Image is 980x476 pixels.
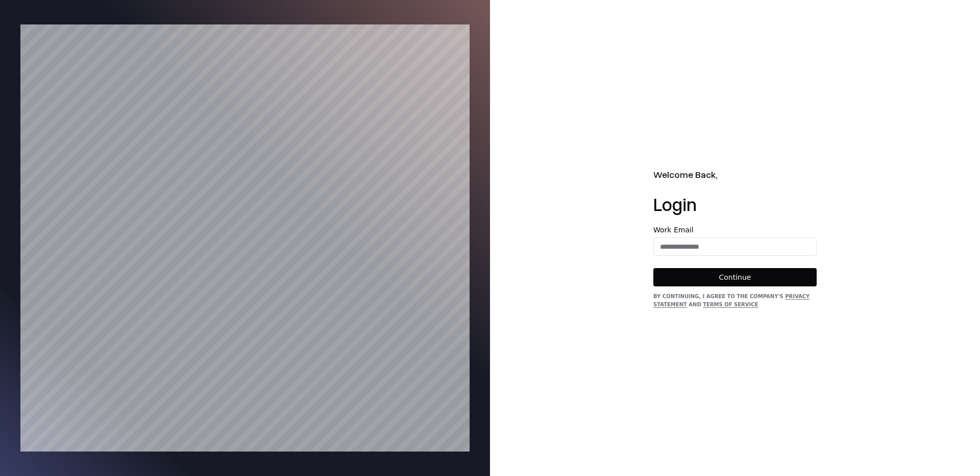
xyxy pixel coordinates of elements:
[653,194,817,214] h1: Login
[653,226,817,233] label: Work Email
[703,302,758,307] a: Terms of Service
[653,168,817,181] h2: Welcome Back,
[653,294,810,307] a: Privacy Statement
[653,268,817,286] button: Continue
[653,293,817,309] div: By continuing, I agree to the Company's and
